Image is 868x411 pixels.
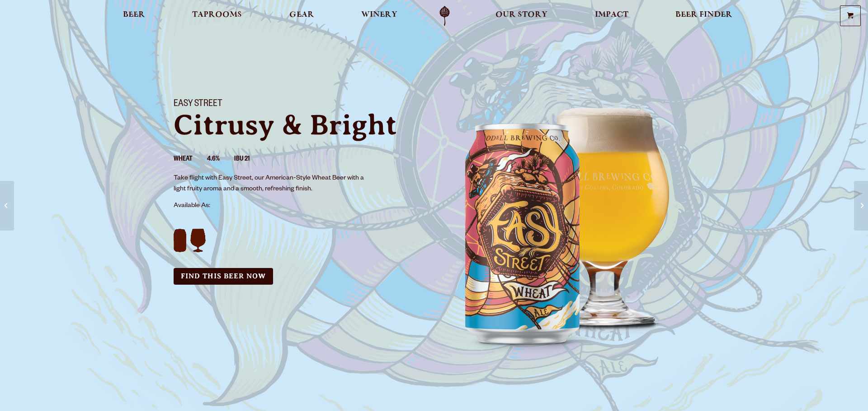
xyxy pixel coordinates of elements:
p: Available As: [174,201,423,212]
a: Odell Home [428,6,462,26]
a: Beer [117,6,151,26]
a: Find this Beer Now [174,268,273,285]
span: Our Story [495,11,547,18]
span: Beer Finder [675,11,732,18]
span: Gear [289,11,314,18]
a: Winery [355,6,403,26]
span: Winery [361,11,397,18]
a: Taprooms [186,6,248,26]
a: Beer Finder [670,6,738,26]
li: Wheat [174,154,207,166]
a: Gear [283,6,320,26]
p: Citrusy & Bright [174,111,423,139]
h1: Easy Street [174,99,423,111]
a: Our Story [490,6,553,26]
span: Take flight with Easy Street, our American-Style Wheat Beer with a light fruity aroma and a smoot... [174,175,364,193]
span: Impact [595,11,628,18]
span: Beer [123,11,145,18]
li: IBU 21 [234,154,264,166]
span: Taprooms [192,11,242,18]
a: Impact [589,6,634,26]
img: Easy Street Wheat [434,88,705,359]
li: 4.6% [207,154,234,166]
